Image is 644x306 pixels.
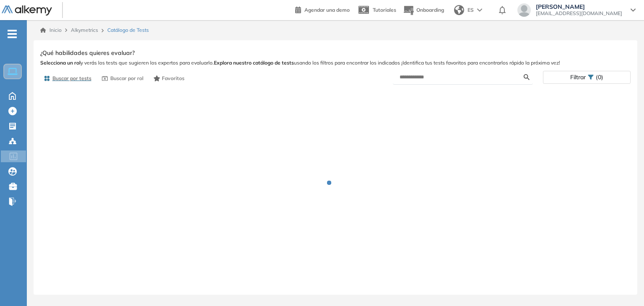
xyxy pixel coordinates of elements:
[107,26,149,34] span: Catálogo de Tests
[40,71,95,86] button: Buscar por tests
[403,1,444,19] button: Onboarding
[40,26,62,34] a: Inicio
[162,75,184,82] span: Favoritos
[40,59,631,67] span: y verás los tests que sugieren los expertos para evaluarlo. usando los filtros para encontrar los...
[214,60,294,66] b: Explora nuestro catálogo de tests
[467,6,474,14] span: ES
[40,60,80,66] b: Selecciona un rol
[98,71,147,86] button: Buscar por rol
[8,33,17,35] i: -
[110,75,143,82] span: Buscar por rol
[570,71,586,83] span: Filtrar
[416,7,444,13] span: Onboarding
[71,27,98,33] span: Alkymetrics
[596,71,603,83] span: (0)
[373,7,396,13] span: Tutoriales
[536,10,622,17] span: [EMAIL_ADDRESS][DOMAIN_NAME]
[536,3,622,10] span: [PERSON_NAME]
[454,5,464,15] img: world
[477,8,482,12] img: arrow
[304,7,350,13] span: Agendar una demo
[52,75,91,82] span: Buscar por tests
[40,49,135,57] span: ¿Qué habilidades quieres evaluar?
[150,71,188,86] button: Favoritos
[295,4,350,14] a: Agendar una demo
[2,5,52,16] img: Logo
